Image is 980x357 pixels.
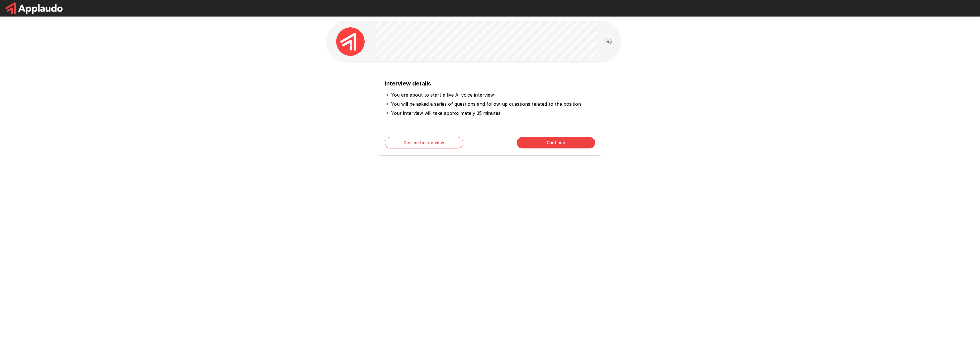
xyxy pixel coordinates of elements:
[517,137,595,148] button: Continue
[603,36,615,47] button: Read questions aloud
[391,110,501,117] p: Your interview will take approximately 35 minutes
[391,101,581,107] p: You will be asked a series of questions and follow-up questions related to the position
[385,80,431,87] b: Interview details
[336,27,365,56] img: applaudo_avatar.png
[385,137,463,148] button: Decline to Interview
[391,91,494,98] p: You are about to start a live AI voice interview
